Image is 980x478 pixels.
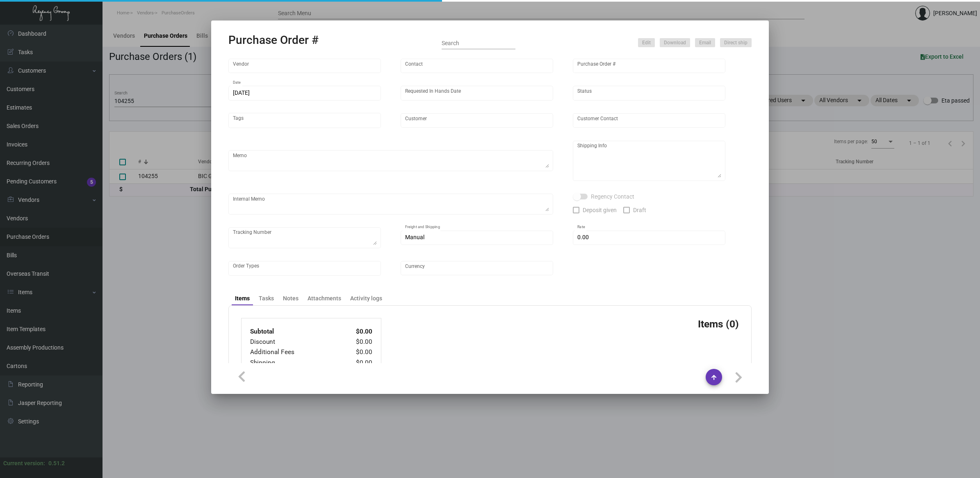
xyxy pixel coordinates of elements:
[350,294,382,303] div: Activity logs
[3,459,45,468] div: Current version:
[642,39,651,46] span: Edit
[720,38,752,47] button: Direct ship
[228,33,319,47] h2: Purchase Order #
[339,327,373,337] td: $0.00
[633,205,646,215] span: Draft
[250,337,339,347] td: Discount
[283,294,299,303] div: Notes
[250,358,339,368] td: Shipping
[405,234,424,240] span: Manual
[308,294,341,303] div: Attachments
[48,459,65,468] div: 0.51.2
[259,294,274,303] div: Tasks
[699,39,711,46] span: Email
[250,327,339,337] td: Subtotal
[250,347,339,357] td: Additional Fees
[583,205,617,215] span: Deposit given
[664,39,686,46] span: Download
[724,39,748,46] span: Direct ship
[591,192,634,201] span: Regency Contact
[235,294,250,303] div: Items
[339,337,373,347] td: $0.00
[339,358,373,368] td: $0.00
[638,38,655,47] button: Edit
[339,347,373,357] td: $0.00
[660,38,690,47] button: Download
[695,38,715,47] button: Email
[698,318,739,330] h3: Items (0)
